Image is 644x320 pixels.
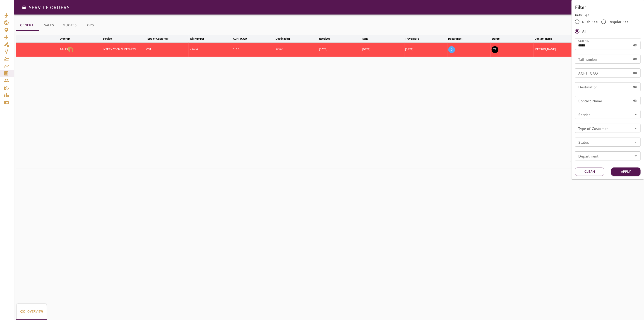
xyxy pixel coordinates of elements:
[575,167,604,176] button: Clean
[611,167,641,176] button: Apply
[575,3,641,11] h6: Filter
[608,19,629,24] span: Regular Fee
[582,19,598,24] span: Rush Fee
[578,39,589,43] label: Order ID
[582,29,586,34] span: All
[633,153,639,159] button: Open
[633,111,639,118] button: Open
[633,139,639,145] button: Open
[575,17,641,36] div: rushFeeOrder
[575,13,641,17] p: Order Type
[633,125,639,131] button: Open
